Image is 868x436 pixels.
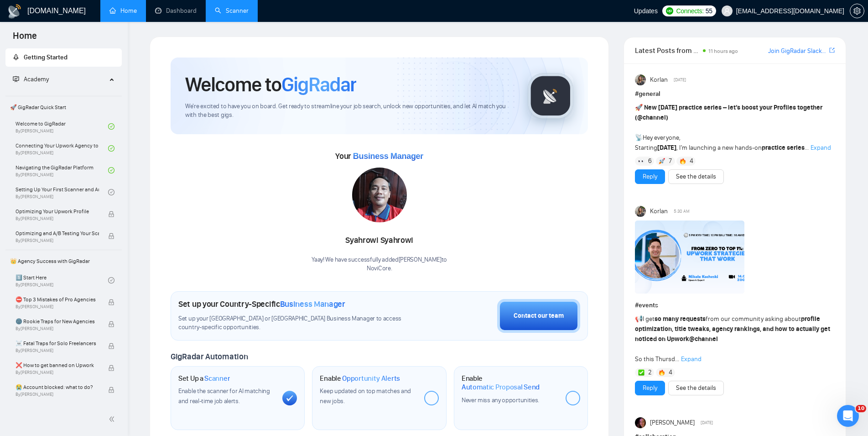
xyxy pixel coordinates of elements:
[497,299,580,333] button: Contact our team
[16,392,99,397] span: By [PERSON_NAME]
[108,211,114,217] span: lock
[108,299,114,305] span: lock
[352,168,407,222] img: 1698162396058-IMG-20231023-WA0155.jpg
[16,295,99,304] span: ⛔ Top 3 Mistakes of Pro Agencies
[676,383,716,393] a: See the details
[108,277,114,284] span: check-circle
[635,89,835,99] h1: # general
[659,158,665,164] img: 🚀
[16,317,99,326] span: 🌚 Rookie Traps for New Agencies
[281,72,356,97] span: GigRadar
[643,383,657,393] a: Reply
[16,207,99,216] span: Optimizing Your Upwork Profile
[638,158,645,164] img: 👀
[643,172,657,182] a: Reply
[320,374,400,383] h1: Enable
[312,264,447,273] p: NoviCore .
[178,387,270,405] span: Enable the scanner for AI matching and real-time job alerts.
[676,172,716,182] a: See the details
[16,370,99,375] span: By [PERSON_NAME]
[674,76,686,84] span: [DATE]
[648,368,652,377] span: 2
[13,54,19,60] span: rocket
[312,233,447,248] div: Syahrowi Syahrowi
[635,104,822,121] strong: New [DATE] practice series – let’s boost your Profiles together ( )
[856,405,866,412] span: 10
[109,415,118,424] span: double-left
[24,75,49,83] span: Academy
[16,304,99,310] span: By [PERSON_NAME]
[280,299,345,309] span: Business Manager
[13,75,49,83] span: Academy
[155,7,197,15] a: dashboardDashboard
[635,206,646,217] img: Korlan
[108,145,114,152] span: check-circle
[178,299,345,309] h1: Set up your Country-Specific
[659,369,665,376] img: 🔥
[16,238,99,243] span: By [PERSON_NAME]
[657,144,676,152] strong: [DATE]
[648,157,652,166] span: 6
[669,157,672,166] span: 7
[109,7,137,15] a: homeHome
[16,182,108,202] a: Setting Up Your First Scanner and Auto-BidderBy[PERSON_NAME]
[829,47,835,54] span: export
[701,419,713,427] span: [DATE]
[706,6,712,16] span: 55
[13,76,19,82] span: fund-projection-screen
[689,335,718,343] span: @channel
[638,369,645,376] img: ✅
[635,134,643,142] span: 📡
[850,7,864,15] a: setting
[108,123,114,130] span: check-circle
[634,7,658,15] span: Updates
[690,157,693,166] span: 4
[16,270,108,290] a: 1️⃣ Start HereBy[PERSON_NAME]
[5,29,44,48] span: Home
[635,45,700,56] span: Latest Posts from the GigRadar Community
[674,207,690,215] span: 5:30 AM
[178,315,420,332] span: Set up your [GEOGRAPHIC_DATA] or [GEOGRAPHIC_DATA] Business Manager to access country-specific op...
[178,374,230,383] h1: Set Up a
[108,167,114,173] span: check-circle
[708,48,738,54] span: 11 hours ago
[320,387,411,405] span: Keep updated on top matches and new jobs.
[850,4,864,18] button: setting
[108,387,114,393] span: lock
[669,368,672,377] span: 4
[462,396,539,404] span: Never miss any opportunities.
[768,46,827,56] a: Join GigRadar Slack Community
[655,315,706,323] strong: so many requests
[16,383,99,392] span: 😭 Account blocked: what to do?
[635,169,665,184] button: Reply
[16,326,99,331] span: By [PERSON_NAME]
[16,348,99,353] span: By [PERSON_NAME]
[668,381,724,395] button: See the details
[108,365,114,371] span: lock
[762,144,805,152] strong: practice series
[635,300,835,310] h1: # events
[462,383,540,392] span: Automatic Proposal Send
[635,381,665,395] button: Reply
[635,315,830,363] span: I get from our community asking about So this Thursd...
[16,229,99,238] span: Optimizing and A/B Testing Your Scanner for Better Results
[680,158,686,164] img: 🔥
[650,75,668,85] span: Korlan
[837,405,859,427] iframe: Intercom live chat
[204,374,230,383] span: Scanner
[335,151,423,161] span: Your
[666,7,673,15] img: upwork-logo.png
[635,315,830,343] strong: profile optimization, title tweaks, agency rankings, and how to actually get noticed on Upwork
[650,418,695,428] span: [PERSON_NAME]
[353,152,423,161] span: Business Manager
[676,6,703,16] span: Connects:
[185,72,356,97] h1: Welcome to
[681,355,702,363] span: Expand
[635,104,643,111] span: 🚀
[850,7,864,15] span: setting
[16,116,108,137] a: Welcome to GigRadarBy[PERSON_NAME]
[185,102,513,120] span: We're excited to have you on board. Get ready to streamline your job search, unlock new opportuni...
[312,256,447,273] div: Yaay! We have successfully added [PERSON_NAME] to
[6,252,121,270] span: 👑 Agency Success with GigRadar
[16,339,99,348] span: ☠️ Fatal Traps for Solo Freelancers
